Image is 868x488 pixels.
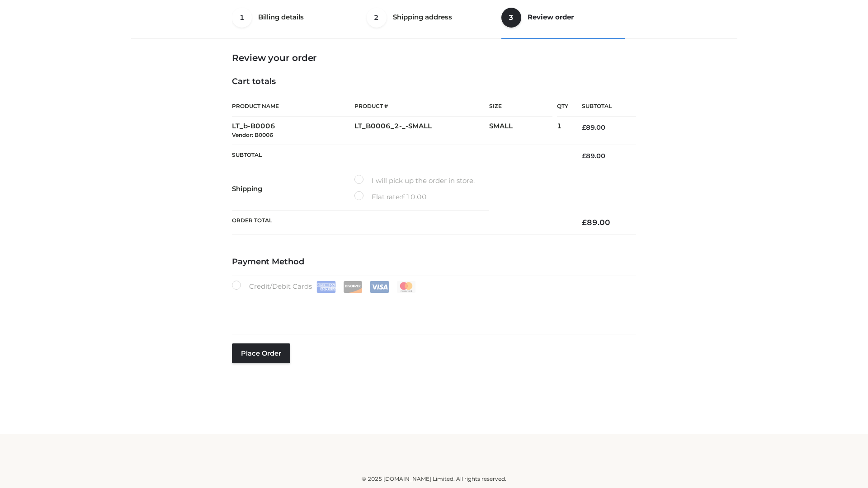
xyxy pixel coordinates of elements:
bdi: 89.00 [582,152,605,160]
td: 1 [557,117,568,145]
th: Size [489,96,552,117]
span: £ [582,123,586,131]
div: © 2025 [DOMAIN_NAME] Limited. All rights reserved. [134,474,734,483]
h4: Payment Method [232,257,636,267]
label: Flat rate: [354,191,427,203]
img: Discover [343,281,363,293]
span: £ [582,218,587,227]
td: LT_b-B0006 [232,117,354,145]
label: Credit/Debit Cards [232,281,417,293]
small: Vendor: B0006 [232,131,273,138]
img: Mastercard [396,281,416,293]
button: Place order [232,343,290,363]
img: Visa [370,281,389,293]
iframe: Secure payment input frame [230,291,634,324]
bdi: 89.00 [582,218,610,227]
th: Product Name [232,96,354,117]
th: Subtotal [232,145,568,167]
img: Amex [316,281,336,293]
td: SMALL [489,117,557,145]
th: Qty [557,96,568,117]
bdi: 89.00 [582,123,605,131]
th: Shipping [232,167,354,211]
label: I will pick up the order in store. [354,175,475,187]
bdi: 10.00 [401,192,427,201]
td: LT_B0006_2-_-SMALL [354,117,489,145]
th: Order Total [232,211,568,235]
span: £ [582,152,586,160]
h3: Review your order [232,52,636,63]
span: £ [401,192,406,201]
h4: Cart totals [232,77,636,87]
th: Product # [354,96,489,117]
th: Subtotal [568,96,636,117]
